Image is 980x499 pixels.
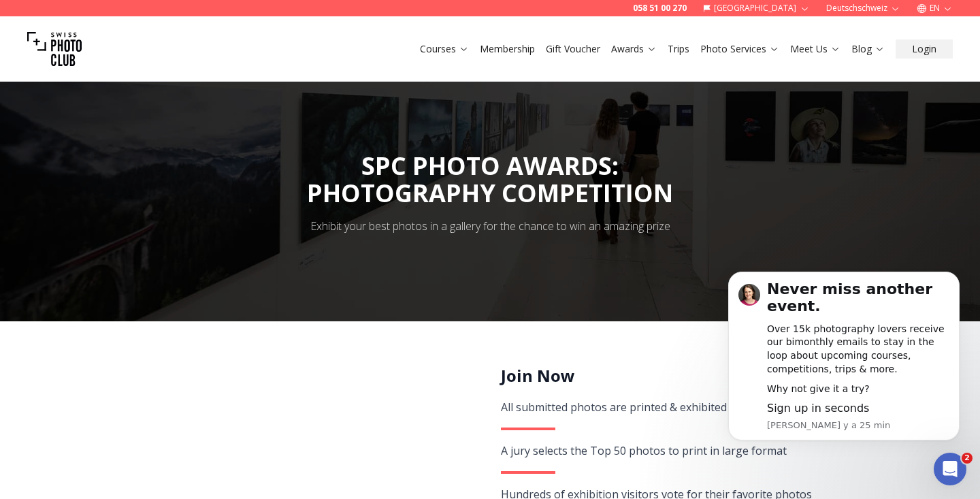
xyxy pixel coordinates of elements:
[668,42,689,56] a: Trips
[27,22,82,76] img: Swiss photo club
[480,42,535,56] a: Membership
[896,39,953,59] button: Login
[307,180,673,207] div: PHOTOGRAPHY COMPETITION
[790,42,840,56] a: Meet Us
[546,42,600,56] a: Gift Voucher
[501,441,899,460] div: A jury selects the Top 50 photos to print in large format
[414,39,474,59] button: Courses
[310,218,670,234] div: Exhibit your best photos in a gallery for the chance to win an amazing prize
[633,3,687,14] a: 058 51 00 270
[420,42,469,56] a: Courses
[846,39,890,59] button: Blog
[708,268,980,462] iframe: Intercom notifications message
[785,39,846,59] button: Meet Us
[695,39,785,59] button: Photo Services
[700,42,779,56] a: Photo Services
[501,398,899,417] div: All submitted photos are printed & exhibited in a prestigious gallery
[474,39,540,59] button: Membership
[611,42,657,56] a: Awards
[934,453,966,485] iframe: Intercom live chat
[662,39,695,59] button: Trips
[851,42,885,56] a: Blog
[307,149,673,207] span: SPC PHOTO AWARDS:
[962,453,973,464] span: 2
[606,39,662,59] button: Awards
[540,39,606,59] button: Gift Voucher
[501,365,899,387] h2: Join Now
